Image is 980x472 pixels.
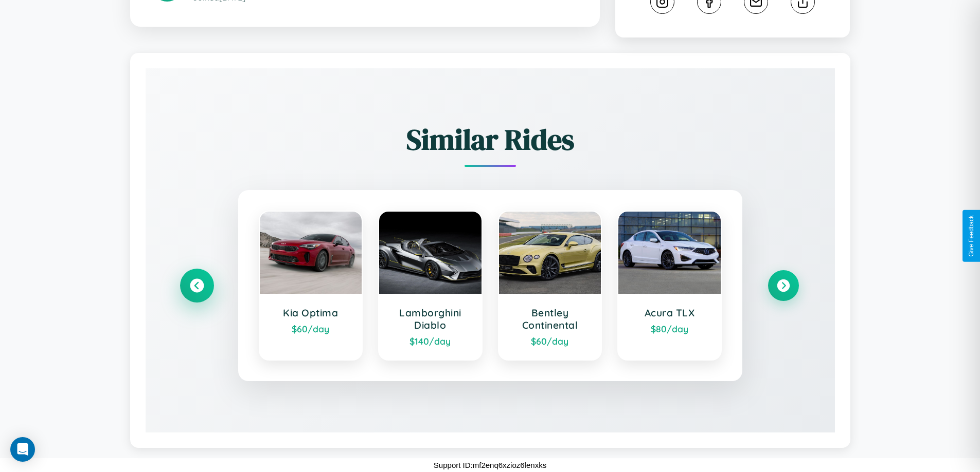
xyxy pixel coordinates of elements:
div: Give Feedback [968,215,975,257]
div: $ 80 /day [629,323,710,334]
p: Support ID: mf2enq6xzioz6lenxks [434,458,546,472]
a: Bentley Continental$60/day [498,211,602,361]
h3: Lamborghini Diablo [389,307,471,331]
div: Open Intercom Messenger [10,437,35,462]
div: $ 140 /day [389,335,471,347]
div: $ 60 /day [270,323,352,334]
a: Lamborghini Diablo$140/day [378,211,483,361]
a: Acura TLX$80/day [617,211,722,361]
a: Kia Optima$60/day [259,211,363,361]
h3: Kia Optima [270,307,352,319]
h2: Similar Rides [182,120,799,159]
div: $ 60 /day [509,335,591,347]
h3: Bentley Continental [509,307,591,331]
h3: Acura TLX [629,307,710,319]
